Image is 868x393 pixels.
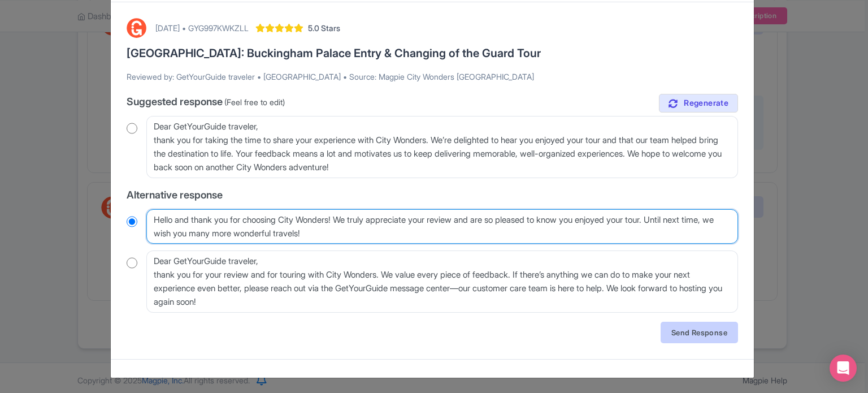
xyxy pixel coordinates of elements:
[127,96,223,107] span: Suggested response
[661,322,738,343] a: Send Response
[127,71,738,83] p: Reviewed by: GetYourGuide traveler • [GEOGRAPHIC_DATA] • Source: Magpie City Wonders [GEOGRAPHIC_...
[127,47,738,59] h3: [GEOGRAPHIC_DATA]: Buckingham Palace Entry & Changing of the Guard Tour
[127,189,223,201] span: Alternative response
[830,355,857,382] div: Open Intercom Messenger
[127,18,146,38] img: GetYourGuide Logo
[308,22,340,34] span: 5.0 Stars
[684,98,728,109] span: Regenerate
[659,94,738,113] a: Regenerate
[146,209,738,244] textarea: Hello and thank you for choosing City Wonders! We truly appreciate your review and are so pleased...
[155,22,249,34] div: [DATE] • GYG997KWKZLL
[146,251,738,313] textarea: Dear GetYourGuide traveler, thank you for your review and for touring with City Wonders. We value...
[224,97,285,107] span: (Feel free to edit)
[146,116,738,178] textarea: Dear GetYourGuide traveler, thank you for taking the time to share your experience with City Wond...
